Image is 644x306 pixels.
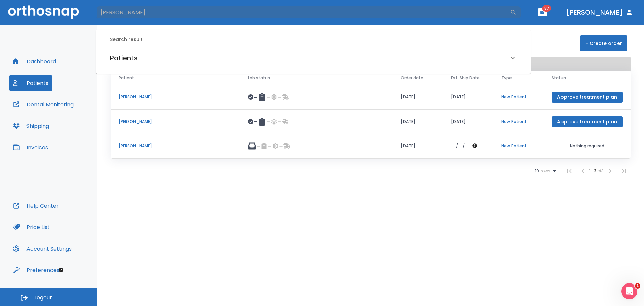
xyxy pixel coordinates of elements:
div: Tooltip anchor [58,267,64,273]
span: 1 [635,283,640,289]
td: [DATE] [393,85,443,110]
span: 1 - 3 [589,168,597,174]
h6: Search result [110,36,525,43]
button: Help Center [9,198,63,214]
button: Account Settings [9,241,76,257]
td: [DATE] [393,134,443,159]
p: New Patient [501,143,536,149]
span: Lab status [248,75,270,81]
iframe: Intercom live chat [621,283,637,299]
span: Type [501,75,512,81]
span: Order date [401,75,423,81]
p: [PERSON_NAME] [119,94,232,100]
button: Preferences [9,262,63,278]
td: [DATE] [443,110,493,134]
span: Est. Ship Date [451,75,480,81]
button: Price List [9,219,54,235]
p: New Patient [501,119,536,125]
p: --/--/-- [451,143,469,149]
div: The date will be available after approving treatment plan [451,143,485,149]
span: Logout [34,294,52,301]
p: New Patient [501,94,536,100]
p: [PERSON_NAME] [119,119,232,125]
span: 87 [542,5,551,12]
button: Invoices [9,139,52,156]
button: Approve treatment plan [552,116,623,127]
button: Dashboard [9,53,60,70]
h6: Patients [110,53,138,63]
button: [PERSON_NAME] [563,6,636,18]
span: 10 [535,169,539,173]
button: Patients [9,75,52,91]
span: of 3 [597,168,604,174]
button: Dental Monitoring [9,96,78,113]
button: + Create order [580,35,627,51]
div: Patients [102,49,525,68]
span: Patient [119,75,134,81]
button: Shipping [9,118,53,134]
p: [PERSON_NAME] [119,143,232,149]
span: Status [552,75,566,81]
img: Orthosnap [8,5,79,19]
input: Search by Patient Name or Case # [96,6,510,19]
p: Nothing required [552,143,623,149]
span: rows [539,169,550,173]
td: [DATE] [393,110,443,134]
td: [DATE] [443,85,493,110]
button: Approve treatment plan [552,92,623,103]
